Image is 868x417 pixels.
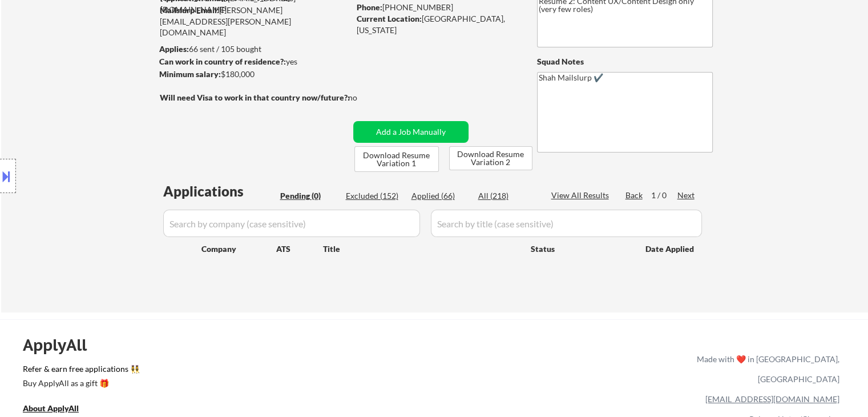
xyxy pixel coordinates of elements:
[23,335,100,355] div: ApplyAll
[531,238,629,259] div: Status
[537,56,713,67] div: Squad Notes
[323,243,520,255] div: Title
[201,243,276,255] div: Company
[159,57,286,66] strong: Can work in country of residence?:
[160,93,350,102] strong: Will need Visa to work in that country now/future?:
[705,394,839,404] a: [EMAIL_ADDRESS][DOMAIN_NAME]
[651,190,677,201] div: 1 / 0
[431,210,702,237] input: Search by title (case sensitive)
[23,402,95,416] a: About ApplyAll
[357,2,382,12] strong: Phone:
[163,210,420,237] input: Search by company (case sensitive)
[159,43,349,55] div: 66 sent / 105 bought
[346,190,403,202] div: Excluded (152)
[160,5,349,38] div: [PERSON_NAME][EMAIL_ADDRESS][PERSON_NAME][DOMAIN_NAME]
[348,92,381,103] div: no
[692,349,839,389] div: Made with ❤️ in [GEOGRAPHIC_DATA], [GEOGRAPHIC_DATA]
[353,121,469,143] button: Add a Job Manually
[677,190,696,201] div: Next
[159,56,346,67] div: yes
[357,14,422,23] strong: Current Location:
[23,379,137,387] div: Buy ApplyAll as a gift 🎁
[23,403,79,413] u: About ApplyAll
[159,44,189,54] strong: Applies:
[159,69,221,79] strong: Minimum salary:
[159,69,349,80] div: $180,000
[478,190,535,202] div: All (218)
[160,5,219,15] strong: Mailslurp Email:
[23,365,458,377] a: Refer & earn free applications 👯‍♀️
[276,243,323,255] div: ATS
[449,146,532,170] button: Download Resume Variation 2
[357,2,518,13] div: [PHONE_NUMBER]
[357,13,518,35] div: [GEOGRAPHIC_DATA], [US_STATE]
[354,146,439,172] button: Download Resume Variation 1
[625,190,644,201] div: Back
[645,243,696,255] div: Date Applied
[411,190,469,202] div: Applied (66)
[23,377,137,391] a: Buy ApplyAll as a gift 🎁
[163,185,276,198] div: Applications
[551,190,612,201] div: View All Results
[280,190,337,202] div: Pending (0)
